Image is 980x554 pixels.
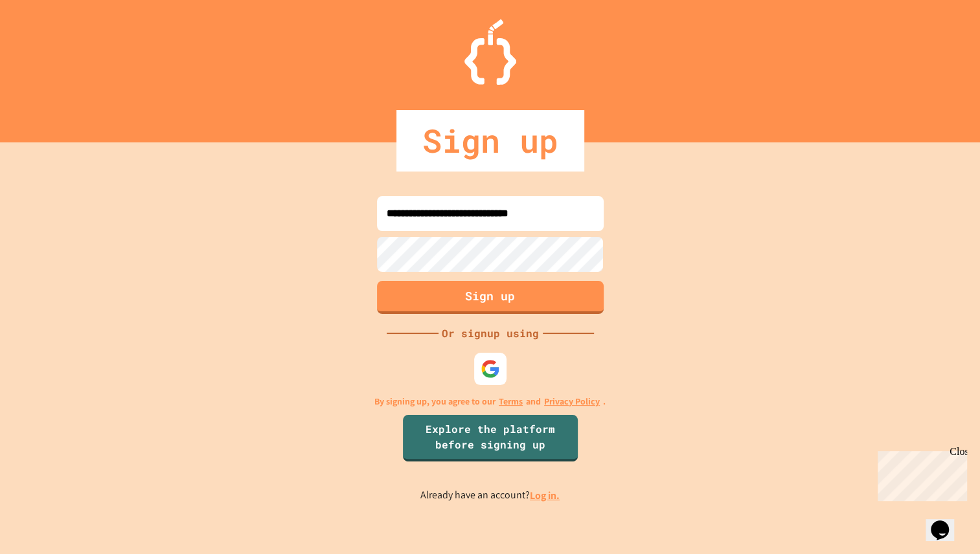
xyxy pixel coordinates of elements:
p: Already have an account? [420,487,560,504]
img: google-icon.svg [481,359,500,379]
a: Terms [499,395,523,408]
div: Chat with us now!Close [5,5,89,82]
a: Explore the platform before signing up [403,415,578,461]
button: Sign up [377,281,604,314]
iframe: chat widget [872,446,967,501]
div: Or signup using [439,326,542,341]
p: By signing up, you agree to our and . [374,395,606,408]
iframe: chat widget [926,502,967,541]
a: Privacy Policy [544,395,600,408]
a: Log in. [530,489,560,502]
div: Sign up [396,110,584,172]
img: Logo.svg [464,19,516,85]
